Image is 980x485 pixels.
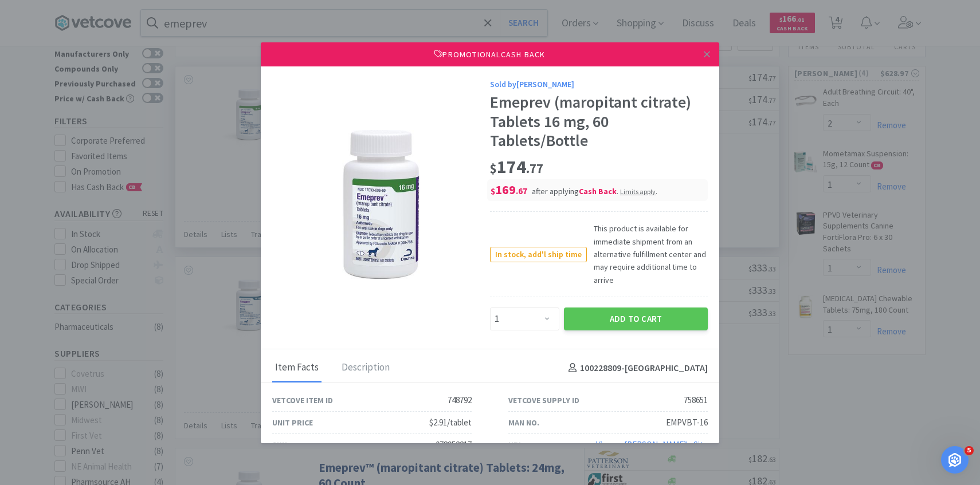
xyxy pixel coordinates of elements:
[684,393,708,407] div: 758651
[261,42,719,66] div: Promotional Cash Back
[508,416,539,429] div: Man No.
[526,160,543,176] span: . 77
[620,187,656,196] span: Limits apply
[307,130,456,279] img: aa2e8e68c3264c22b9b891cd39c47e55_758651.jpeg
[620,186,657,196] div: .
[436,438,472,452] div: 078952217
[490,160,497,176] span: $
[339,354,393,383] div: Description
[448,393,472,407] div: 748792
[941,446,969,474] iframe: Intercom live chat
[490,93,708,151] div: Emeprev (maropitant citrate) Tablets 16 mg, 60 Tablets/Bottle
[579,186,617,196] i: Cash Back
[666,416,708,429] div: EMPVBT-16
[564,307,708,330] button: Add to Cart
[491,247,586,262] span: In stock, add'l ship time
[596,439,708,450] a: View on[PERSON_NAME]'s Site
[532,186,657,196] span: after applying .
[429,416,472,429] div: $2.91/tablet
[272,394,333,407] div: Vetcove Item ID
[508,439,523,451] div: URL
[490,155,543,178] span: 174
[272,354,322,383] div: Item Facts
[491,186,495,196] span: $
[587,222,708,286] span: This product is available for immediate shipment from an alternative fulfillment center and may r...
[516,186,527,196] span: . 67
[490,78,708,90] div: Sold by [PERSON_NAME]
[965,446,974,455] span: 5
[491,182,527,198] span: 169
[564,361,708,376] h4: 100228809 - [GEOGRAPHIC_DATA]
[508,394,579,407] div: Vetcove Supply ID
[272,439,287,451] div: SKU
[272,416,313,429] div: Unit Price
